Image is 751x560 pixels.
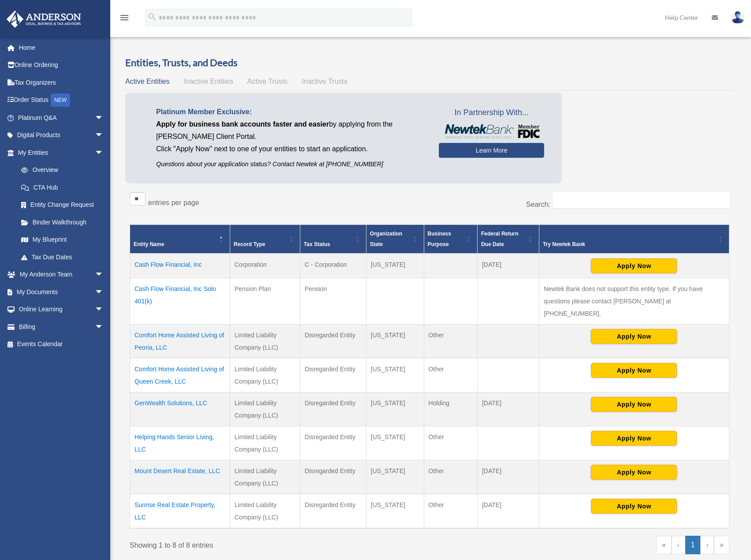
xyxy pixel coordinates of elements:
span: Business Purpose [428,231,451,247]
p: by applying from the [PERSON_NAME] Client Portal. [156,118,426,143]
th: Federal Return Due Date: Activate to sort [477,225,539,254]
td: Disregarded Entity [300,494,366,529]
span: arrow_drop_down [95,283,112,301]
th: Organization State: Activate to sort [366,225,424,254]
a: Order StatusNEW [6,91,117,109]
p: Platinum Member Exclusive: [156,106,426,118]
span: Active Trusts [247,78,288,85]
td: Corporation [230,254,300,278]
td: Other [424,325,477,358]
td: Cash Flow Financial, Inc Solo 401(k) [130,278,230,325]
td: Other [424,460,477,494]
p: Click "Apply Now" next to one of your entities to start an application. [156,143,426,155]
a: Binder Walkthrough [12,213,112,231]
td: GenWealth Solutions, LLC [130,392,230,426]
td: Cash Flow Financial, Inc [130,254,230,278]
td: [DATE] [477,392,539,426]
a: Tax Due Dates [12,248,112,266]
td: Limited Liability Company (LLC) [230,392,300,426]
div: Try Newtek Bank [543,239,716,250]
img: Anderson Advisors Platinum Portal [4,11,84,28]
span: Federal Return Due Date [481,231,519,247]
span: Inactive Trusts [302,78,347,85]
th: Record Type: Activate to sort [230,225,300,254]
span: Entity Name [134,241,164,247]
button: Apply Now [591,465,677,480]
label: entries per page [148,199,199,206]
div: Showing 1 to 8 of 8 entries [130,536,423,552]
div: NEW [51,93,70,107]
span: arrow_drop_down [95,318,112,336]
a: Entity Change Request [12,196,112,214]
span: Record Type [234,241,265,247]
td: Pension Plan [230,278,300,325]
th: Business Purpose: Activate to sort [424,225,477,254]
a: My Blueprint [12,231,112,249]
a: Digital Productsarrow_drop_down [6,127,117,144]
a: My Entitiesarrow_drop_down [6,144,112,161]
th: Entity Name: Activate to invert sorting [130,225,230,254]
td: [US_STATE] [366,254,424,278]
span: arrow_drop_down [95,144,112,162]
td: Disregarded Entity [300,426,366,460]
a: Overview [12,161,108,179]
td: [US_STATE] [366,494,424,529]
td: Holding [424,392,477,426]
img: User Pic [731,11,744,24]
p: Questions about your application status? Contact Newtek at [PHONE_NUMBER] [156,159,426,170]
a: Online Ordering [6,56,117,74]
td: Comfort Home Assisted Living of Queen Creek, LLC [130,358,230,392]
a: Learn More [439,143,544,158]
a: Billingarrow_drop_down [6,318,117,336]
td: Limited Liability Company (LLC) [230,325,300,358]
button: Apply Now [591,329,677,344]
a: Tax Organizers [6,74,117,91]
span: Organization State [370,231,402,247]
td: [US_STATE] [366,426,424,460]
td: [US_STATE] [366,392,424,426]
td: Sunrise Real Estate Property, LLC [130,494,230,529]
td: Disregarded Entity [300,325,366,358]
td: Limited Liability Company (LLC) [230,358,300,392]
a: CTA Hub [12,179,112,196]
a: Home [6,39,117,56]
td: [US_STATE] [366,325,424,358]
td: Other [424,426,477,460]
a: Events Calendar [6,336,117,353]
span: arrow_drop_down [95,266,112,284]
td: Disregarded Entity [300,358,366,392]
td: [DATE] [477,460,539,494]
td: Disregarded Entity [300,392,366,426]
span: arrow_drop_down [95,109,112,127]
a: menu [119,15,130,23]
td: Comfort Home Assisted Living of Peoria, LLC [130,325,230,358]
span: arrow_drop_down [95,301,112,319]
td: Limited Liability Company (LLC) [230,494,300,529]
a: Online Learningarrow_drop_down [6,301,117,318]
label: Search: [526,201,550,208]
button: Apply Now [591,397,677,412]
td: Limited Liability Company (LLC) [230,426,300,460]
td: Limited Liability Company (LLC) [230,460,300,494]
a: First [656,536,672,554]
td: Disregarded Entity [300,460,366,494]
span: In Partnership With... [439,106,544,120]
button: Apply Now [591,431,677,446]
span: Active Entities [125,78,169,85]
td: C - Corporation [300,254,366,278]
span: Tax Status [304,241,330,247]
td: [DATE] [477,494,539,529]
span: arrow_drop_down [95,127,112,145]
th: Tax Status: Activate to sort [300,225,366,254]
button: Apply Now [591,363,677,378]
td: Other [424,494,477,529]
a: My Documentsarrow_drop_down [6,283,117,301]
td: Pension [300,278,366,325]
td: [US_STATE] [366,460,424,494]
button: Apply Now [591,258,677,273]
img: NewtekBankLogoSM.png [443,124,540,138]
td: [DATE] [477,254,539,278]
a: Platinum Q&Aarrow_drop_down [6,109,117,127]
span: Apply for business bank accounts faster and easier [156,120,329,128]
